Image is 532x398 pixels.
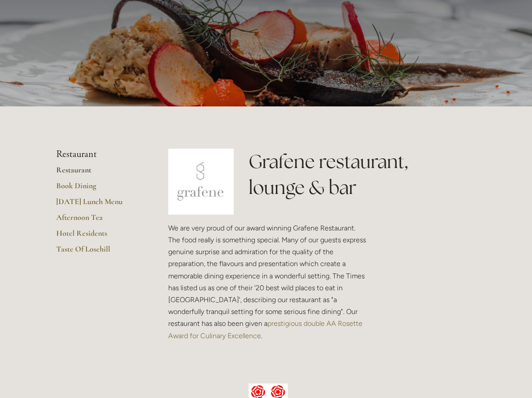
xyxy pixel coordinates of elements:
a: Hotel Residents [56,228,140,244]
li: Restaurant [56,149,140,160]
a: Taste Of Losehill [56,244,140,260]
h1: Grafene restaurant, lounge & bar [249,149,476,201]
a: Afternoon Tea [56,212,140,228]
a: Restaurant [56,165,140,181]
p: We are very proud of our award winning Grafene Restaurant. The food really is something special. ... [168,222,369,342]
a: Book Dining [56,181,140,197]
img: grafene.jpg [168,149,234,215]
a: prestigious double AA Rosette Award for Culinary Excellence [168,319,364,340]
a: [DATE] Lunch Menu [56,197,140,212]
